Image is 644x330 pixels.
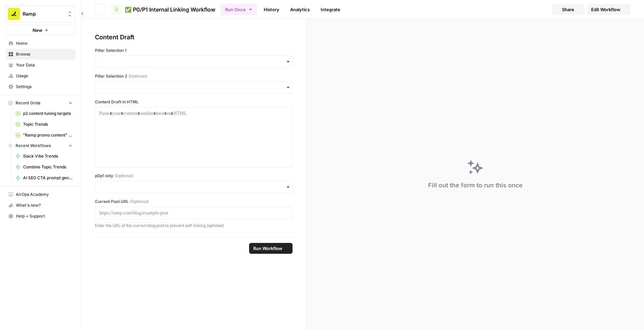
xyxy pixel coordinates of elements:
[23,164,73,170] span: Combine Topic Trends
[95,47,293,54] label: Pillar Selection 1
[5,141,76,151] button: Recent Workflows
[13,172,76,183] a: AI SEO CTA prompt generator
[16,40,73,46] span: Home
[13,130,76,141] a: "Ramp promo content" generator -> Publish Sanity updates
[23,153,73,159] span: Slack Vibe Trends
[16,62,73,68] span: Your Data
[8,8,20,20] img: Ramp Logo
[95,199,293,205] label: Current Post URL
[5,49,76,60] a: Browse
[16,213,73,219] span: Help + Support
[253,245,282,252] span: Run Workflow
[5,25,76,35] button: New
[221,4,257,15] button: Run Once
[286,4,314,15] a: Analytics
[428,181,523,190] div: Fill out the form to run this once
[5,211,76,222] button: Help + Support
[5,70,76,81] a: Usage
[95,33,293,42] div: Content Draft
[260,4,283,15] a: History
[13,119,76,130] a: Topic Trends
[23,11,64,17] span: Ramp
[130,199,149,205] span: (Optional)
[552,4,584,15] button: Share
[128,73,147,79] span: (Optional)
[5,5,76,22] button: Workspace: Ramp
[317,4,344,15] a: Integrate
[16,100,40,106] span: Recent Grids
[16,143,51,149] span: Recent Workflows
[16,191,73,198] span: AirOps Academy
[13,162,76,172] a: Combine Topic Trends
[23,110,73,117] span: p2 content tuning targets
[6,200,75,210] div: What's new?
[23,132,73,138] span: "Ramp promo content" generator -> Publish Sanity updates
[23,121,73,127] span: Topic Trends
[23,175,73,181] span: AI SEO CTA prompt generator
[587,4,630,15] a: Edit Workflow
[591,6,620,13] span: Edit Workflow
[13,108,76,119] a: p2 content tuning targets
[33,27,42,34] span: New
[111,4,215,15] a: ✅ P0/P1 Internal Linking Workflow
[562,6,574,13] span: Share
[16,73,73,79] span: Usage
[5,98,76,108] button: Recent Grids
[125,5,215,14] span: ✅ P0/P1 Internal Linking Workflow
[5,60,76,70] a: Your Data
[95,99,293,105] label: Content Draft in HTML
[16,84,73,90] span: Settings
[5,38,76,49] a: Home
[16,51,73,57] span: Browse
[5,200,76,211] button: What's new?
[5,189,76,200] a: AirOps Academy
[95,222,293,229] p: Enter the URL of the current blog post to prevent self-linking (optional)
[115,173,133,179] span: (Optional)
[249,243,293,254] button: Run Workflow
[13,151,76,162] a: Slack Vibe Trends
[95,73,293,79] label: Pillar Selection 2
[5,81,76,92] a: Settings
[95,173,293,179] label: p0p1 only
